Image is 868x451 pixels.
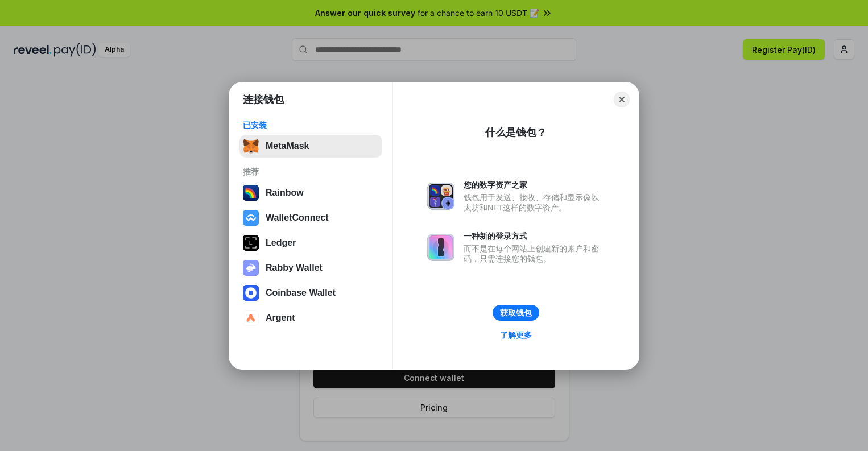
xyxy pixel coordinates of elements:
div: 钱包用于发送、接收、存储和显示像以太坊和NFT这样的数字资产。 [464,192,605,213]
a: 了解更多 [493,328,539,342]
div: 已安装 [243,120,379,130]
button: MetaMask [239,135,382,158]
div: 推荐 [243,167,379,177]
button: 获取钱包 [493,305,539,321]
div: WalletConnect [266,213,329,223]
img: svg+xml,%3Csvg%20width%3D%2228%22%20height%3D%2228%22%20viewBox%3D%220%200%2028%2028%22%20fill%3D... [243,210,259,226]
button: Argent [239,307,382,329]
div: 而不是在每个网站上创建新的账户和密码，只需连接您的钱包。 [464,243,605,264]
img: svg+xml,%3Csvg%20fill%3D%22none%22%20height%3D%2233%22%20viewBox%3D%220%200%2035%2033%22%20width%... [243,138,259,154]
img: svg+xml,%3Csvg%20xmlns%3D%22http%3A%2F%2Fwww.w3.org%2F2000%2Fsvg%22%20width%3D%2228%22%20height%3... [243,235,259,251]
div: Ledger [266,238,296,248]
img: svg+xml,%3Csvg%20width%3D%2228%22%20height%3D%2228%22%20viewBox%3D%220%200%2028%2028%22%20fill%3D... [243,310,259,326]
div: Rainbow [266,188,304,198]
img: svg+xml,%3Csvg%20xmlns%3D%22http%3A%2F%2Fwww.w3.org%2F2000%2Fsvg%22%20fill%3D%22none%22%20viewBox... [243,260,259,276]
img: svg+xml,%3Csvg%20width%3D%22120%22%20height%3D%22120%22%20viewBox%3D%220%200%20120%20120%22%20fil... [243,185,259,201]
div: Rabby Wallet [266,263,323,273]
div: 一种新的登录方式 [464,231,605,241]
img: svg+xml,%3Csvg%20width%3D%2228%22%20height%3D%2228%22%20viewBox%3D%220%200%2028%2028%22%20fill%3D... [243,285,259,301]
button: WalletConnect [239,206,382,229]
h1: 连接钱包 [243,93,284,106]
button: Rainbow [239,181,382,204]
div: MetaMask [266,141,309,151]
div: 什么是钱包？ [485,126,547,139]
img: svg+xml,%3Csvg%20xmlns%3D%22http%3A%2F%2Fwww.w3.org%2F2000%2Fsvg%22%20fill%3D%22none%22%20viewBox... [427,234,454,261]
div: Coinbase Wallet [266,288,336,298]
button: Rabby Wallet [239,256,382,279]
button: Close [614,92,630,107]
button: Ledger [239,231,382,254]
div: Argent [266,313,295,323]
div: 获取钱包 [500,308,532,318]
img: svg+xml,%3Csvg%20xmlns%3D%22http%3A%2F%2Fwww.w3.org%2F2000%2Fsvg%22%20fill%3D%22none%22%20viewBox... [427,183,454,210]
div: 您的数字资产之家 [464,180,605,190]
div: 了解更多 [500,330,532,340]
button: Coinbase Wallet [239,282,382,304]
